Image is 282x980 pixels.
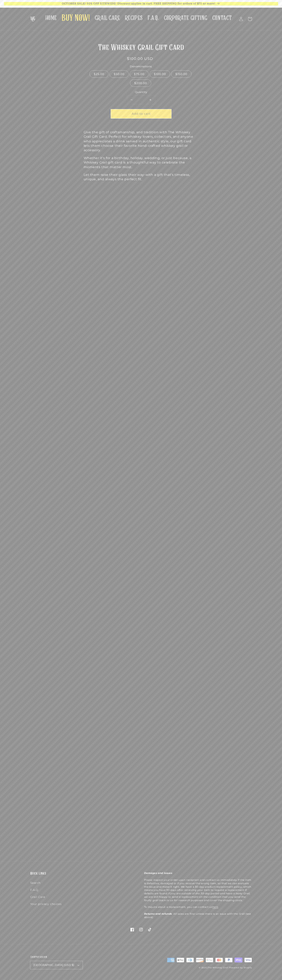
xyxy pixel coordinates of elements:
[144,912,172,915] strong: Returns and refunds
[229,966,252,969] a: Powered by Shopify
[30,17,35,21] img: The Whiskey Grail
[89,70,108,78] label: $25.00
[30,880,41,886] a: Search
[130,70,149,78] label: $75.00
[127,56,153,61] span: $100.00 USD
[30,955,83,959] h2: Country/region
[30,872,138,876] h2: Quick links
[164,14,207,22] span: CORPORATE GIFTING
[30,961,83,969] button: [GEOGRAPHIC_DATA] (USD $)
[30,901,62,908] a: Your privacy choices
[210,12,234,24] a: CONTACT
[145,12,161,24] a: F.A.Q.
[62,13,90,24] span: BUY NOW!
[132,112,151,116] span: Add to cart
[45,14,57,22] span: HOME
[95,14,120,22] span: GRAIL CARE
[150,70,170,78] label: $100.00
[59,10,92,26] a: BUY NOW!
[144,872,252,919] p: Please inspect your order upon reception and contact us immediately if the item is defective, dam...
[207,966,228,969] a: The Whiskey Grail
[171,70,191,78] label: $150.00
[144,872,172,875] strong: Damages and issues
[135,90,147,94] label: Quantity
[212,905,218,908] a: here
[111,109,171,118] button: Add to cart
[32,197,250,220] iframe: Product reviews widget
[84,43,199,53] h1: The Whiskey Grail Gift Card
[123,12,145,24] a: RECIPES
[130,79,151,87] label: $200.00
[130,65,152,69] legend: Denominations
[30,886,39,893] a: F.A.Q.
[148,14,159,22] span: F.A.Q.
[212,14,232,22] span: CONTACT
[109,70,129,78] label: $50.00
[30,893,45,901] a: Grail Care
[4,2,278,5] p: OCTOBER SALE! 30% OFF SITEWIDE! Discount applies in cart. FREE SHIPPING for orders of $75 or more!
[43,12,59,24] a: HOME
[125,14,143,22] span: RECIPES
[92,12,123,24] a: GRAIL CARE
[144,892,251,902] em: If you are outside of the 30-day period and have a leaky Grail, we are still happy to send a repl...
[161,12,210,24] a: CORPORATE GIFTING
[199,966,228,969] small: © 2025,
[84,173,199,182] p: Let them raise their glass their way-with a gift that's timeless, unique, and always the perfect ...
[84,156,199,169] p: Whether it's for a birthday, holiday, wedding, or just because, a Whiskey Grail gift card is a th...
[84,130,199,153] p: Give the gift of craftsmanship, and tradition with The Whiskey Grail Gift Card. Perfect for whisk...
